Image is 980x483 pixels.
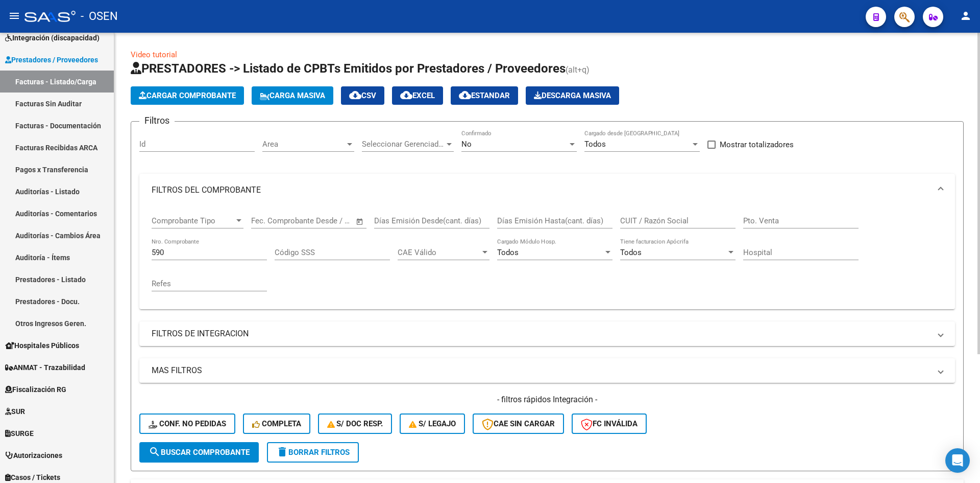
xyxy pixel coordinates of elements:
span: Prestadores / Proveedores [5,54,98,65]
span: Completa [252,419,301,428]
button: Completa [243,413,310,434]
mat-icon: cloud_download [349,89,361,101]
button: Descarga Masiva [526,86,619,105]
span: CSV [349,91,376,100]
a: Video tutorial [131,50,177,59]
span: Area [262,140,345,149]
button: EXCEL [392,86,443,105]
span: Todos [620,248,642,257]
button: S/ legajo [400,413,465,434]
mat-panel-title: MAS FILTROS [152,365,930,376]
button: FC Inválida [572,413,647,434]
h4: - filtros rápidos Integración - [139,394,955,405]
button: S/ Doc Resp. [318,413,393,434]
span: Estandar [459,91,510,100]
span: Comprobante Tipo [152,216,234,225]
span: Carga Masiva [260,91,325,100]
mat-icon: delete [276,446,288,458]
mat-expansion-panel-header: MAS FILTROS [139,358,955,383]
span: Buscar Comprobante [149,448,250,457]
h3: Filtros [139,113,175,128]
div: FILTROS DEL COMPROBANTE [139,206,955,309]
input: Start date [251,216,284,225]
span: ANMAT - Trazabilidad [5,362,85,373]
button: Buscar Comprobante [139,442,259,463]
mat-expansion-panel-header: FILTROS DEL COMPROBANTE [139,174,955,206]
mat-icon: person [960,10,972,22]
mat-expansion-panel-header: FILTROS DE INTEGRACION [139,321,955,346]
button: Carga Masiva [252,86,333,105]
button: Conf. no pedidas [139,413,235,434]
button: CAE SIN CARGAR [473,413,564,434]
span: Cargar Comprobante [139,91,236,100]
span: SUR [5,406,25,417]
button: CSV [341,86,384,105]
button: Open calendar [354,216,366,227]
span: S/ Doc Resp. [327,419,383,428]
mat-icon: cloud_download [459,89,471,101]
mat-panel-title: FILTROS DE INTEGRACION [152,328,930,339]
span: CAE SIN CARGAR [482,419,555,428]
mat-icon: search [149,446,161,458]
span: Seleccionar Gerenciador [362,140,445,149]
mat-icon: cloud_download [400,89,412,101]
span: Todos [497,248,519,257]
button: Cargar Comprobante [131,86,244,105]
span: Descarga Masiva [534,91,611,100]
span: Casos / Tickets [5,472,60,483]
span: Todos [584,140,606,149]
div: Open Intercom Messenger [945,448,970,473]
span: No [461,140,472,149]
span: S/ legajo [409,419,456,428]
mat-panel-title: FILTROS DEL COMPROBANTE [152,185,930,196]
span: Conf. no pedidas [149,419,226,428]
mat-icon: menu [8,10,20,22]
span: (alt+q) [566,65,590,75]
button: Estandar [451,86,518,105]
span: Borrar Filtros [276,448,350,457]
span: PRESTADORES -> Listado de CPBTs Emitidos por Prestadores / Proveedores [131,61,566,76]
input: End date [293,216,343,225]
span: Integración (discapacidad) [5,32,100,43]
span: Hospitales Públicos [5,340,79,351]
span: Autorizaciones [5,450,62,461]
span: FC Inválida [581,419,638,428]
button: Borrar Filtros [267,442,359,463]
span: Fiscalización RG [5,384,66,395]
span: SURGE [5,428,34,439]
span: - OSEN [81,5,118,28]
app-download-masive: Descarga masiva de comprobantes (adjuntos) [526,86,619,105]
span: CAE Válido [398,248,480,257]
span: Mostrar totalizadores [720,139,794,151]
span: EXCEL [400,91,435,100]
